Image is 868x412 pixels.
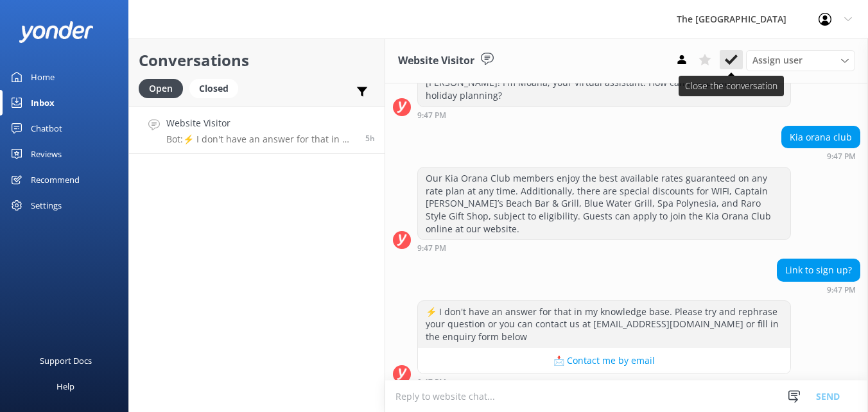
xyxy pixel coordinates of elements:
strong: 9:47 PM [827,153,856,160]
div: Inbox [31,90,55,116]
h2: Conversations [139,48,375,73]
button: 📩 Contact me by email [418,348,790,373]
div: Recommend [31,167,80,193]
strong: 9:47 PM [417,245,446,252]
h4: Website Visitor [166,116,356,130]
div: Kia orana club [782,126,860,148]
a: Open [139,81,189,95]
div: 03:47am 19-Aug-2025 (UTC -10:00) Pacific/Honolulu [417,110,791,119]
strong: 9:47 PM [417,379,446,386]
div: 03:47am 19-Aug-2025 (UTC -10:00) Pacific/Honolulu [777,285,860,294]
strong: 9:47 PM [417,112,446,119]
span: Assign user [752,53,803,67]
div: Closed [189,79,238,98]
div: Settings [31,193,62,218]
div: Home [31,64,55,90]
div: 03:47am 19-Aug-2025 (UTC -10:00) Pacific/Honolulu [781,151,860,160]
div: Reviews [31,141,62,167]
div: Help [56,373,74,399]
div: ⚡ I don't have an answer for that in my knowledge base. Please try and rephrase your question or ... [418,301,790,348]
strong: 9:47 PM [827,286,856,294]
div: Chatbot [31,116,62,141]
div: Our Kia Orana Club members enjoy the best available rates guaranteed on any rate plan at any time... [418,167,790,239]
div: [PERSON_NAME]! I'm Moana, your virtual assistant. How can I help with your holiday planning? [418,72,790,106]
div: Support Docs [40,348,92,373]
div: Open [139,79,183,98]
h3: Website Visitor [398,53,474,69]
a: Website VisitorBot:⚡ I don't have an answer for that in my knowledge base. Please try and rephras... [129,106,385,154]
div: Link to sign up? [777,259,860,281]
div: 03:47am 19-Aug-2025 (UTC -10:00) Pacific/Honolulu [417,377,791,386]
img: yonder-white-logo.png [19,21,93,42]
div: Assign User [746,50,855,71]
div: 03:47am 19-Aug-2025 (UTC -10:00) Pacific/Honolulu [417,243,791,252]
p: Bot: ⚡ I don't have an answer for that in my knowledge base. Please try and rephrase your questio... [166,133,356,145]
a: Closed [189,81,245,95]
span: 03:47am 19-Aug-2025 (UTC -10:00) Pacific/Honolulu [365,133,375,144]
